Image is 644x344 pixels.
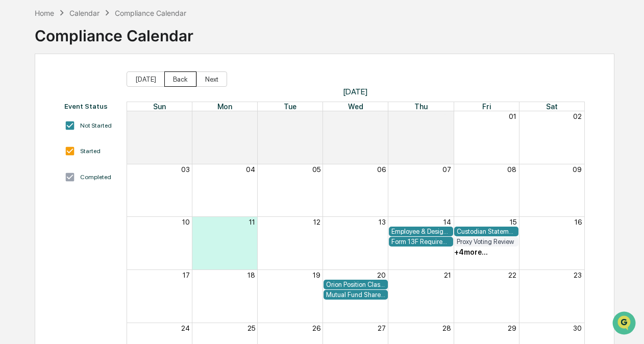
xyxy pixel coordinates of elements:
[247,324,255,332] button: 25
[20,128,66,138] span: Preclearance
[247,271,255,279] button: 18
[182,218,190,226] button: 10
[182,112,190,120] button: 27
[312,324,320,332] button: 26
[313,271,320,279] button: 19
[127,87,585,96] span: [DATE]
[574,271,582,279] button: 23
[312,165,320,174] button: 05
[246,165,255,174] button: 04
[313,218,320,226] button: 12
[326,281,385,288] div: Orion Position Classification Review
[457,238,516,245] div: Proxy Voting Review
[217,102,232,111] span: Mon
[127,71,165,87] button: [DATE]
[196,71,227,87] button: Next
[246,112,255,120] button: 28
[69,9,100,17] div: Calendar
[35,88,129,96] div: We're available if you need us!
[70,124,131,142] a: 🗄️Attestations
[442,165,451,174] button: 07
[181,165,190,174] button: 03
[35,78,167,88] div: Start new chat
[80,174,111,181] div: Completed
[444,271,451,279] button: 21
[482,102,491,111] span: Fri
[573,112,582,120] button: 02
[181,324,190,332] button: 24
[414,102,428,111] span: Thu
[249,218,255,226] button: 11
[348,102,363,111] span: Wed
[174,81,186,93] button: Start new chat
[326,291,385,299] div: Mutual Fund Share Class & Fee Review
[6,143,68,162] a: 🔎Data Lookup
[164,71,196,87] button: Back
[457,228,516,235] div: Custodian Statement Delivery Review
[546,102,558,111] span: Sat
[509,112,516,120] button: 01
[64,102,116,110] div: Event Status
[10,21,186,37] p: How can we help?
[442,324,451,332] button: 28
[80,122,112,129] div: Not Started
[80,148,101,155] div: Started
[74,129,82,137] div: 🗄️
[72,172,123,180] a: Powered byPylon
[575,218,582,226] button: 16
[391,238,451,245] div: Form 13F Requirement Review
[391,228,451,235] div: Employee & Designations Review
[102,173,123,180] span: Pylon
[443,218,451,226] button: 14
[10,129,18,137] div: 🖐️
[377,271,386,279] button: 20
[153,102,166,111] span: Sun
[115,9,186,17] div: Compliance Calendar
[183,271,190,279] button: 17
[84,128,127,138] span: Attestations
[10,149,18,157] div: 🔎
[27,46,168,57] input: Clear
[377,112,386,120] button: 30
[284,102,296,111] span: Tue
[35,9,54,17] div: Home
[6,124,70,142] a: 🖐️Preclearance
[573,165,582,174] button: 09
[507,165,516,174] button: 08
[35,18,193,45] div: Compliance Calendar
[573,324,582,332] button: 30
[379,218,386,226] button: 13
[20,148,64,158] span: Data Lookup
[508,324,516,332] button: 29
[510,218,516,226] button: 15
[377,165,386,174] button: 06
[611,310,639,338] iframe: Open customer support
[454,248,488,256] div: + 4 more...
[378,324,386,332] button: 27
[10,78,29,96] img: 1746055101610-c473b297-6a78-478c-a979-82029cc54cd1
[508,271,516,279] button: 22
[444,112,451,120] button: 31
[312,112,320,120] button: 29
